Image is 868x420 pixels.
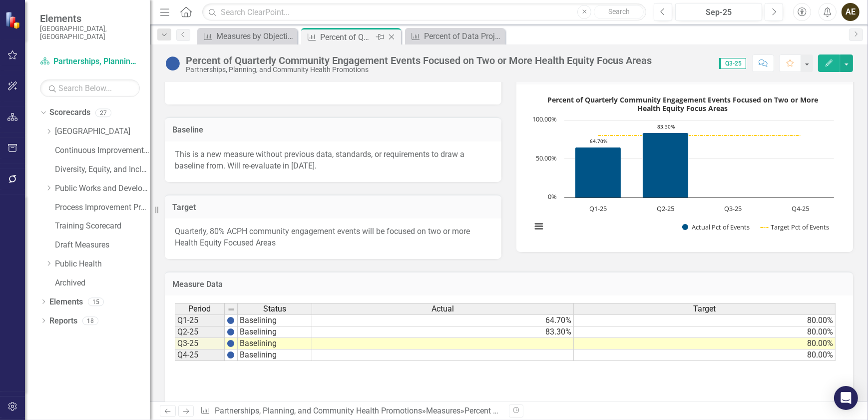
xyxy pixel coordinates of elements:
small: [GEOGRAPHIC_DATA], [GEOGRAPHIC_DATA] [40,24,140,41]
td: 80.00% [574,338,836,349]
span: Elements [40,12,140,24]
text: 100.00% [532,114,557,123]
td: 80.00% [574,314,836,326]
div: Percent of Data Projects Reviewed and Informed by the Data Equity Framework [424,30,502,42]
a: Public Works and Development [55,183,150,194]
a: Diversity, Equity, and Inclusion [55,164,150,175]
a: Partnerships, Planning, and Community Health Promotions [215,406,422,415]
span: Target [693,304,716,313]
p: This is a new measure without previous data, standards, or requirements to draw a baseline from. ... [175,149,491,172]
td: Baselining [238,314,312,326]
span: Period [189,304,211,313]
text: Q3-25 [724,204,742,213]
td: 64.70% [312,314,574,326]
div: 15 [88,297,104,306]
div: 18 [82,316,98,325]
button: Sep-25 [675,3,762,21]
a: Partnerships, Planning, and Community Health Promotions [40,56,140,67]
td: Baselining [238,326,312,338]
button: View chart menu, Percent of Quarterly Community Engagement Events Focused on Two or More Health E... [532,219,546,233]
text: Q1-25 [589,204,607,213]
input: Search Below... [40,79,140,97]
a: Process Improvement Program [55,202,150,213]
div: » » [200,405,501,417]
text: Q2-25 [657,204,674,213]
img: ClearPoint Strategy [5,11,22,29]
text: 0% [548,192,557,201]
img: BgCOk07PiH71IgAAAABJRU5ErkJggg== [227,339,235,347]
img: 8DAGhfEEPCf229AAAAAElFTkSuQmCC [227,305,235,313]
a: [GEOGRAPHIC_DATA] [55,126,150,137]
a: Continuous Improvement Program [55,145,150,156]
h3: Target [172,203,494,212]
div: Partnerships, Planning, and Community Health Promotions [186,66,652,73]
td: Q3-25 [175,338,225,349]
div: Percent of Quarterly Community Engagement Events Focused on Two or More Health Equity Focus Areas... [526,92,843,242]
td: 83.30% [312,326,574,338]
a: Scorecards [49,107,90,118]
span: Status [263,304,286,313]
a: Reports [49,315,77,327]
h3: Measure Data [172,280,846,289]
div: Percent of Quarterly Community Engagement Events Focused on Two or More Health Equity Focus Areas [320,31,374,43]
div: 27 [95,108,111,117]
text: Percent of Quarterly Community Engagement Events Focused on Two or More Health Equity Focus Areas [547,95,818,113]
svg: Interactive chart [526,92,839,242]
span: Actual [432,304,454,313]
td: Q4-25 [175,349,225,361]
div: Open Intercom Messenger [834,386,858,410]
div: Measures by Objective [216,30,295,42]
a: Measures by Objective [200,30,295,42]
span: Search [608,7,630,15]
td: Baselining [238,349,312,361]
div: Sep-25 [679,6,759,18]
button: AE [842,3,860,21]
a: Draft Measures [55,239,150,251]
a: Elements [49,296,83,308]
text: Q4-25 [792,204,809,213]
a: Archived [55,277,150,289]
text: 64.70% [590,137,607,144]
a: Training Scorecard [55,220,150,232]
a: Measures [426,406,460,415]
td: Q1-25 [175,314,225,326]
button: Show Target Pct of Events [761,222,830,231]
button: Show Actual Pct of Events [682,222,750,231]
text: 83.30% [657,123,675,130]
img: BgCOk07PiH71IgAAAABJRU5ErkJggg== [227,328,235,336]
a: Public Health [55,258,150,270]
td: 80.00% [574,349,836,361]
h3: Baseline [172,125,494,134]
img: BgCOk07PiH71IgAAAABJRU5ErkJggg== [227,316,235,324]
button: Search [594,5,644,19]
div: Percent of Quarterly Community Engagement Events Focused on Two or More Health Equity Focus Areas [186,55,652,66]
path: Q2-25, 83.3. Actual Pct of Events. [643,132,689,197]
div: Percent of Quarterly Community Engagement Events Focused on Two or More Health Equity Focus Areas [464,406,833,415]
td: Q2-25 [175,326,225,338]
a: Percent of Data Projects Reviewed and Informed by the Data Equity Framework [408,30,502,42]
input: Search ClearPoint... [202,3,646,21]
g: Actual Pct of Events, series 1 of 2. Bar series with 4 bars. [575,120,801,198]
g: Target Pct of Events, series 2 of 2. Line with 4 data points. [596,133,803,137]
img: Baselining [165,55,181,71]
text: 50.00% [536,153,557,162]
p: Quarterly, 80% ACPH community engagement events will be focused on two or more Health Equity Focu... [175,226,491,249]
path: Q1-25, 64.7. Actual Pct of Events. [575,147,621,197]
td: 80.00% [574,326,836,338]
td: Baselining [238,338,312,349]
img: BgCOk07PiH71IgAAAABJRU5ErkJggg== [227,351,235,359]
span: Q3-25 [719,58,746,69]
